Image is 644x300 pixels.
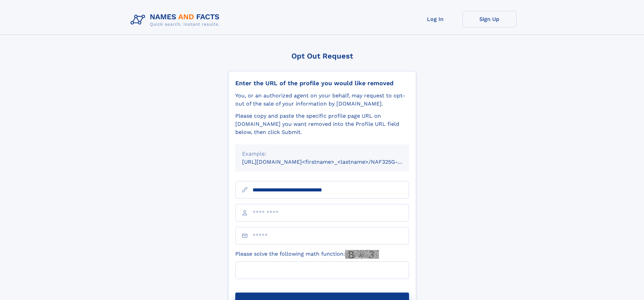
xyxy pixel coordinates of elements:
label: Please solve the following math function: [235,250,379,259]
div: Please copy and paste the specific profile page URL on [DOMAIN_NAME] you want removed into the Pr... [235,112,409,136]
div: Opt Out Request [228,52,416,60]
a: Sign Up [462,11,517,27]
img: Logo Names and Facts [128,11,225,29]
div: Example: [242,150,402,158]
small: [URL][DOMAIN_NAME]<firstname>_<lastname>/NAF325G-xxxxxxxx [242,159,422,165]
a: Log In [408,11,462,27]
div: Enter the URL of the profile you would like removed [235,79,409,87]
div: You, or an authorized agent on your behalf, may request to opt-out of the sale of your informatio... [235,92,409,108]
